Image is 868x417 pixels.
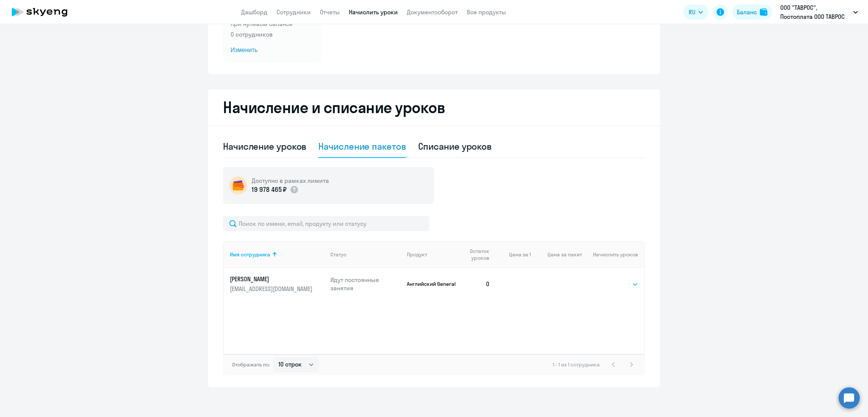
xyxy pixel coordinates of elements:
span: Изменить [231,46,314,55]
div: Продукт [407,251,458,258]
p: 19 978 465 ₽ [252,185,287,195]
p: Английский General [407,281,458,287]
span: Отображать по: [232,361,270,368]
a: Сотрудники [277,8,311,16]
div: Остаток уроков [464,248,496,261]
a: Документооборот [407,8,458,16]
a: [PERSON_NAME][EMAIL_ADDRESS][DOMAIN_NAME] [230,275,324,293]
th: Начислить уроков [582,241,644,268]
p: [PERSON_NAME] [230,275,314,283]
span: 1 - 1 из 1 сотрудника [553,361,600,368]
button: ООО "ТАВРОС", Постоплата ООО ТАВРОС [776,3,862,21]
div: Списание уроков [418,140,492,152]
p: [EMAIL_ADDRESS][DOMAIN_NAME] [230,285,314,293]
a: Отчеты [320,8,340,16]
span: Остаток уроков [464,248,489,261]
input: Поиск по имени, email, продукту или статусу [223,216,429,231]
div: Баланс [737,8,757,17]
p: ООО "ТАВРОС", Постоплата ООО ТАВРОС [780,3,850,21]
a: Все продукты [467,8,506,16]
th: Цена за 1 [496,241,531,268]
td: 0 [458,268,496,300]
th: Цена за пакет [531,241,582,268]
a: Дашборд [241,8,267,16]
h2: Начисление и списание уроков [223,98,645,117]
div: Статус [330,251,347,258]
img: wallet-circle.png [229,176,247,195]
div: Имя сотрудника [230,251,270,258]
span: RU [689,8,695,17]
p: Идут постоянные занятия [330,276,401,292]
button: RU [683,5,708,20]
div: Статус [330,251,401,258]
img: balance [760,8,767,16]
div: Имя сотрудника [230,251,324,258]
a: Начислить уроки [349,8,398,16]
div: Продукт [407,251,427,258]
div: Начисление пакетов [318,140,406,152]
p: 0 сотрудников [231,30,314,39]
button: Балансbalance [732,5,772,20]
h5: Доступно в рамках лимита [252,176,329,185]
div: Начисление уроков [223,140,306,152]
